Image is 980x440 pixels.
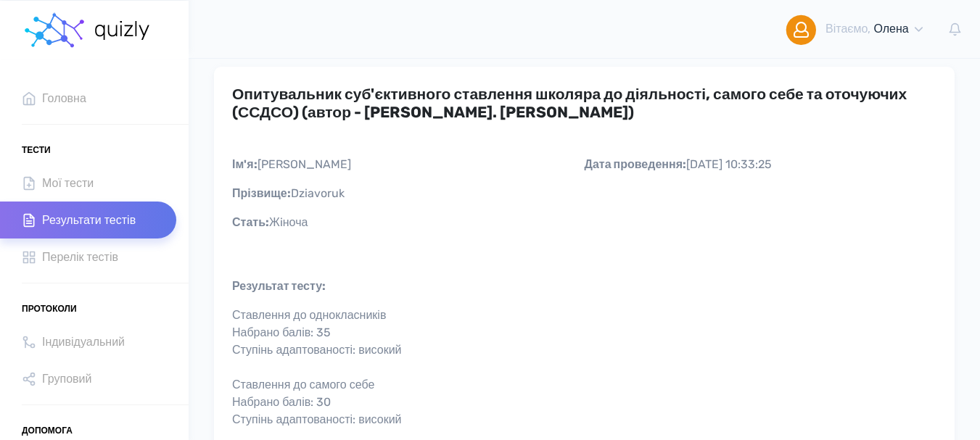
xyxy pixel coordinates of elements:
span: Результат тесту: [232,279,326,293]
span: Протоколи [22,298,77,320]
span: Результати тестів [42,210,136,230]
a: homepage homepage [22,1,152,59]
span: Ім'я: [232,157,258,171]
div: [DATE] 10:33:25 [585,156,772,173]
span: Тести [22,139,51,161]
span: Груповий [42,369,91,389]
span: Стать: [232,215,269,229]
img: homepage [94,21,152,40]
span: Прізвище: [232,186,291,200]
span: Індивідуальний [42,332,125,352]
span: Дата проведення: [585,157,686,171]
span: Мої тести [42,173,94,193]
span: Головна [42,88,86,108]
span: Перелік тестів [42,247,118,267]
h3: Опитувальник суб'єктивного ставлення школяра до діяльності, самого себе та оточуючих (ССДСО) (авт... [232,85,936,121]
div: Dziavoruk [232,185,574,202]
span: Олена [873,22,908,36]
div: Жiноча [232,214,574,231]
div: [PERSON_NAME] [232,156,574,173]
img: homepage [22,9,87,52]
